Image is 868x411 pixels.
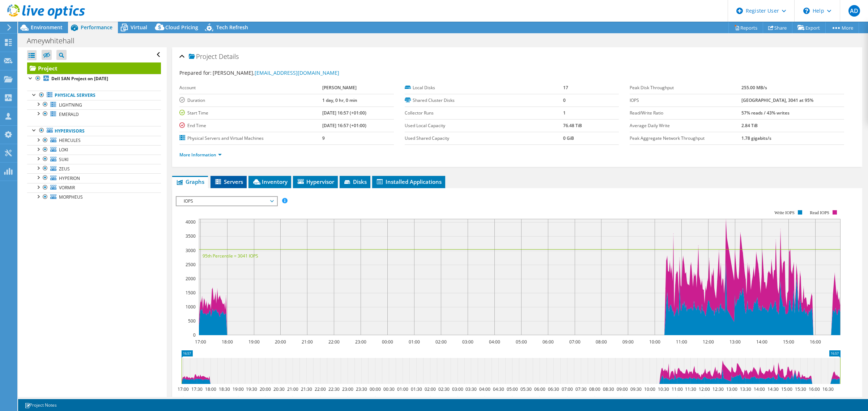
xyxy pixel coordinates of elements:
text: 02:00 [435,339,447,345]
a: ZEUS [27,164,161,173]
text: 04:00 [479,386,490,392]
text: 05:30 [520,386,532,392]
a: [EMAIL_ADDRESS][DOMAIN_NAME] [255,69,339,76]
a: Project Notes [20,401,62,410]
text: 19:00 [248,339,260,345]
a: Share [763,22,792,33]
text: 10:30 [658,386,669,392]
text: 14:30 [767,386,779,392]
b: 1 day, 0 hr, 0 min [322,97,357,103]
b: 9 [322,135,325,141]
text: 13:00 [726,386,737,392]
text: 23:00 [355,339,366,345]
text: 12:30 [712,386,724,392]
a: Hypervisors [27,126,161,135]
text: 06:00 [542,339,554,345]
text: 500 [188,318,196,324]
text: 16:30 [822,386,834,392]
text: 07:00 [562,386,573,392]
b: 1.78 gigabits/s [741,135,771,141]
b: 0 GiB [563,135,574,141]
label: Duration [179,97,322,104]
text: 01:00 [397,386,408,392]
span: Performance [81,24,112,31]
text: 1500 [186,290,196,296]
span: Environment [31,24,63,31]
b: 17 [563,85,568,91]
span: Installed Applications [376,178,442,185]
span: SUKI [59,156,68,163]
label: Local Disks [405,84,563,91]
b: 2.84 TiB [741,122,758,129]
text: 05:00 [507,386,518,392]
span: HYPERION [59,175,80,181]
text: 23:30 [356,386,367,392]
text: 00:00 [382,339,393,345]
text: 05:00 [516,339,527,345]
text: 12:00 [699,386,710,392]
svg: \n [803,8,810,14]
text: 06:30 [548,386,559,392]
text: 03:00 [452,386,463,392]
a: Project [27,62,161,74]
text: 09:00 [622,339,634,345]
a: SUKI [27,155,161,164]
span: EMERALD [59,111,79,117]
text: 21:00 [287,386,298,392]
text: 11:00 [676,339,687,345]
text: 23:00 [342,386,353,392]
text: 11:00 [672,386,683,392]
text: 17:00 [178,386,189,392]
a: Dell SAN Project on [DATE] [27,74,161,83]
text: 12:00 [703,339,714,345]
b: [DATE] 16:57 (+01:00) [322,122,366,129]
text: 3500 [186,233,196,239]
text: 10:00 [649,339,660,345]
text: 03:30 [465,386,477,392]
span: Details [219,52,239,61]
text: 95th Percentile = 3041 IOPS [203,253,258,259]
text: Write IOPS [774,210,795,215]
b: 57% reads / 43% writes [741,110,790,116]
text: 20:00 [260,386,271,392]
text: 20:00 [275,339,286,345]
span: Servers [214,178,243,185]
label: Used Local Capacity [405,122,563,129]
text: 3000 [186,247,196,254]
text: 15:00 [781,386,792,392]
span: HERCULES [59,137,81,143]
text: 08:00 [596,339,607,345]
label: Collector Runs [405,109,563,117]
text: 00:00 [370,386,381,392]
label: IOPS [630,97,741,104]
a: LIGHTNING [27,100,161,109]
a: Export [792,22,826,33]
text: 20:30 [273,386,285,392]
a: MORPHEUS [27,192,161,202]
label: Used Shared Capacity [405,135,563,142]
a: EMERALD [27,109,161,119]
span: Hypervisor [297,178,334,185]
label: Read/Write Ratio [630,109,741,117]
text: 13:00 [729,339,741,345]
text: 03:00 [462,339,473,345]
span: LOKI [59,147,68,153]
text: 18:00 [222,339,233,345]
text: 07:00 [569,339,580,345]
span: [PERSON_NAME], [213,69,339,76]
text: 07:30 [575,386,587,392]
a: Physical Servers [27,91,161,100]
text: 1000 [186,304,196,310]
label: Prepared for: [179,69,212,76]
label: Shared Cluster Disks [405,97,563,104]
label: Average Daily Write [630,122,741,129]
text: 09:30 [630,386,642,392]
text: 17:00 [195,339,206,345]
text: 08:30 [603,386,614,392]
span: Inventory [252,178,288,185]
text: 16:00 [810,339,821,345]
text: 16:00 [809,386,820,392]
text: Read IOPS [810,210,830,215]
text: 00:30 [383,386,395,392]
text: 01:00 [409,339,420,345]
